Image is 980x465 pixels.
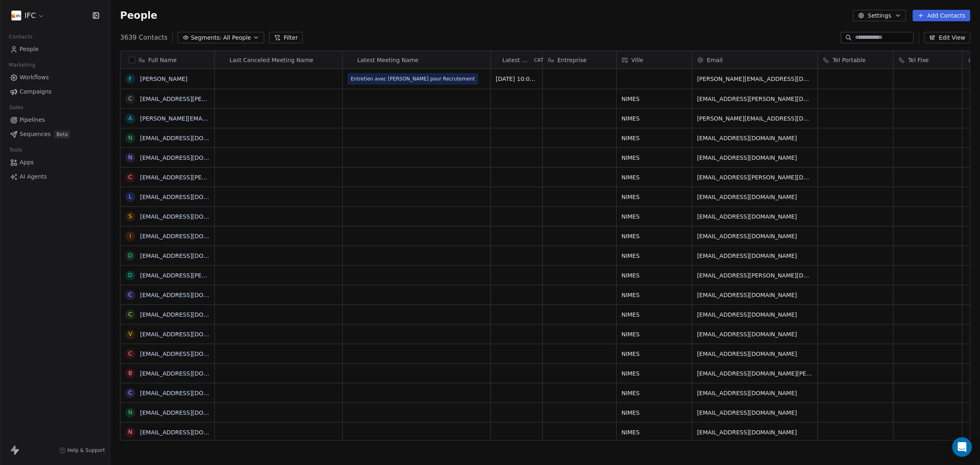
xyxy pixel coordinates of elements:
span: People [120,9,157,22]
img: IMG_3414.png [11,11,21,20]
div: F [129,75,132,83]
span: Contacts [5,31,36,43]
span: [EMAIL_ADDRESS][DOMAIN_NAME] [697,428,813,436]
a: Workflows [7,71,103,84]
a: [EMAIL_ADDRESS][DOMAIN_NAME] [140,213,240,220]
button: Add Contacts [913,10,970,21]
span: NIMES [621,134,687,142]
div: n [128,428,132,436]
div: c [128,94,132,103]
span: [EMAIL_ADDRESS][DOMAIN_NAME] [697,252,813,260]
span: [EMAIL_ADDRESS][DOMAIN_NAME] [697,154,813,162]
span: People [20,45,39,54]
div: s [129,212,132,221]
span: Marketing [5,59,39,71]
div: b [128,369,132,378]
a: [EMAIL_ADDRESS][PERSON_NAME][DOMAIN_NAME] [140,96,287,102]
span: Full Name [148,56,177,64]
div: Open Intercom Messenger [952,437,972,457]
span: Entretien avec [PERSON_NAME] pour Recrutement [351,75,475,83]
div: Entreprise [543,51,616,69]
span: NIMES [621,409,687,417]
span: Latest Meeting Name [357,56,419,64]
span: [PERSON_NAME][EMAIL_ADDRESS][DOMAIN_NAME] [697,114,813,123]
div: v [128,330,132,338]
span: All People [223,34,251,42]
span: [EMAIL_ADDRESS][DOMAIN_NAME] [697,409,813,417]
div: Tel Portable [818,51,893,69]
span: [EMAIL_ADDRESS][DOMAIN_NAME] [697,291,813,299]
a: [EMAIL_ADDRESS][DOMAIN_NAME] [140,154,240,161]
span: NIMES [621,95,687,103]
div: a [128,114,132,123]
a: [EMAIL_ADDRESS][DOMAIN_NAME] [140,409,240,416]
a: [EMAIL_ADDRESS][PERSON_NAME][DOMAIN_NAME] [140,272,287,279]
a: People [7,42,103,56]
span: NIMES [621,311,687,319]
span: Last Canceled Meeting Name [229,56,313,64]
span: NIMES [621,330,687,338]
a: [EMAIL_ADDRESS][DOMAIN_NAME] [140,351,240,357]
div: i [129,232,131,240]
span: [DATE] 10:00 AM [496,75,537,83]
div: CalendlyLast Canceled Meeting Name [215,51,342,69]
div: n [128,134,132,142]
a: [EMAIL_ADDRESS][DOMAIN_NAME] [140,233,240,239]
div: c [128,349,132,358]
span: Campaigns [20,87,51,96]
span: NIMES [621,173,687,181]
span: [EMAIL_ADDRESS][PERSON_NAME][DOMAIN_NAME] [697,271,813,279]
span: NIMES [621,114,687,123]
span: Apps [20,158,34,167]
div: d [128,271,133,279]
a: Help & Support [59,447,105,454]
button: Filter [269,32,303,43]
a: AI Agents [7,170,103,183]
span: NIMES [621,212,687,221]
span: NIMES [621,369,687,378]
span: NIMES [621,232,687,240]
div: c [128,291,132,299]
a: [EMAIL_ADDRESS][PERSON_NAME][DOMAIN_NAME] [140,174,287,181]
span: NIMES [621,154,687,162]
div: l [129,192,132,201]
span: Tel Portable [833,56,866,64]
span: [EMAIL_ADDRESS][DOMAIN_NAME] [697,232,813,240]
span: 3639 Contacts [120,33,167,42]
span: Workflows [20,73,49,82]
button: Edit View [924,32,970,43]
span: [EMAIL_ADDRESS][DOMAIN_NAME][PERSON_NAME] [697,369,813,378]
span: NIMES [621,193,687,201]
span: [EMAIL_ADDRESS][DOMAIN_NAME] [697,311,813,319]
span: Sales [6,101,27,114]
a: [EMAIL_ADDRESS][DOMAIN_NAME] [140,390,240,396]
span: NIMES [621,271,687,279]
span: Entreprise [557,56,587,64]
a: [EMAIL_ADDRESS][DOMAIN_NAME] [140,331,240,338]
button: Settings [853,10,906,21]
span: Email [707,56,723,64]
a: Campaigns [7,85,103,98]
span: Beta [54,130,70,139]
a: [EMAIL_ADDRESS][DOMAIN_NAME] [140,292,240,298]
div: d [128,251,133,260]
span: Tools [6,144,26,156]
div: Tel Fixe [893,51,962,69]
span: CAT [534,57,543,63]
div: c [128,173,132,181]
span: IFC [24,10,36,21]
span: [EMAIL_ADDRESS][DOMAIN_NAME] [697,350,813,358]
div: c [128,310,132,319]
span: [EMAIL_ADDRESS][DOMAIN_NAME] [697,193,813,201]
span: Latest Meeting Time [502,56,532,64]
span: Sequences [20,130,51,139]
a: [PERSON_NAME][EMAIL_ADDRESS][DOMAIN_NAME] [140,115,287,122]
span: [EMAIL_ADDRESS][DOMAIN_NAME] [697,134,813,142]
span: [EMAIL_ADDRESS][PERSON_NAME][DOMAIN_NAME] [697,173,813,181]
a: Pipelines [7,113,103,127]
div: Full Name [120,51,214,69]
div: n [128,408,132,417]
span: [EMAIL_ADDRESS][PERSON_NAME][DOMAIN_NAME] [697,95,813,103]
a: Apps [7,156,103,169]
a: [EMAIL_ADDRESS][DOMAIN_NAME] [140,253,240,259]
